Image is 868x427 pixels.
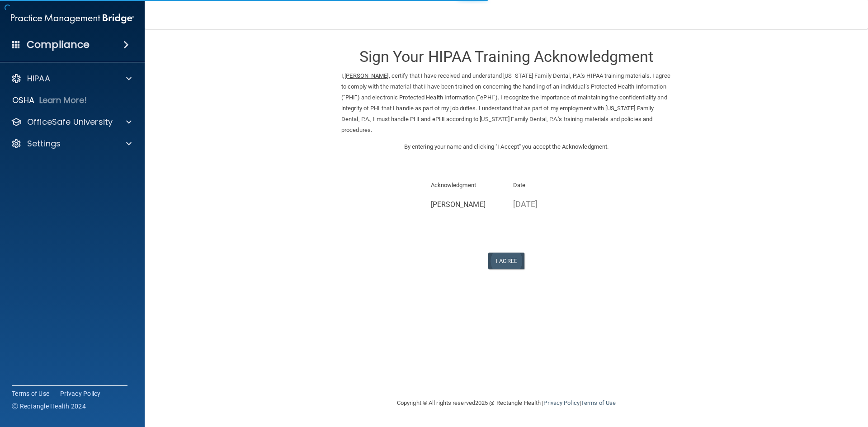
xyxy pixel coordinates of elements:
p: By entering your name and clicking "I Accept" you accept the Acknowledgment. [341,141,671,152]
a: Settings [11,138,132,149]
div: Copyright © All rights reserved 2025 @ Rectangle Health | | [341,389,671,418]
p: OSHA [12,95,35,106]
a: HIPAA [11,73,132,84]
p: Settings [27,138,61,149]
p: I, , certify that I have received and understand [US_STATE] Family Dental, P.A.'s HIPAA training ... [341,70,671,136]
p: [DATE] [513,197,582,211]
p: Learn More! [39,95,87,106]
h3: Sign Your HIPAA Training Acknowledgment [341,48,671,65]
button: I Agree [488,253,524,269]
a: OfficeSafe University [11,117,132,127]
a: Terms of Use [12,389,49,398]
p: Acknowledgment [431,180,500,191]
h4: Compliance [27,38,90,51]
a: Privacy Policy [60,389,101,398]
img: PMB logo [11,9,134,28]
p: OfficeSafe University [27,117,113,127]
p: HIPAA [27,73,50,84]
a: Terms of Use [581,399,616,406]
span: Ⓒ Rectangle Health 2024 [12,402,86,411]
ins: [PERSON_NAME] [344,72,388,79]
p: Date [513,180,582,191]
input: Full Name [431,197,500,213]
a: Privacy Policy [543,399,579,406]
